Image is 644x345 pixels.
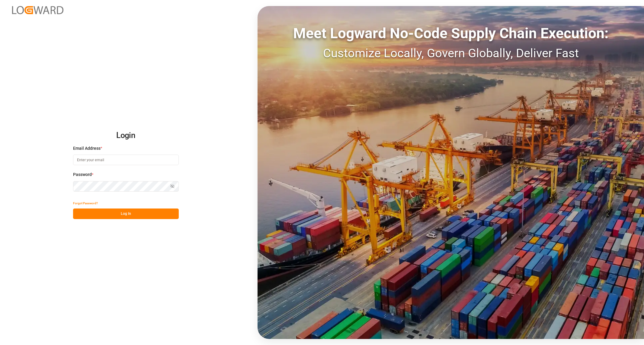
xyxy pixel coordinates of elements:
[258,44,644,62] div: Customize Locally, Govern Globally, Deliver Fast
[73,171,92,178] span: Password
[73,209,179,219] button: Log In
[73,126,179,145] h2: Login
[12,6,63,14] img: Logward_new_orange.png
[73,155,179,165] input: Enter your email
[73,198,98,209] button: Forgot Password?
[73,145,101,152] span: Email Address
[258,23,644,44] div: Meet Logward No-Code Supply Chain Execution:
